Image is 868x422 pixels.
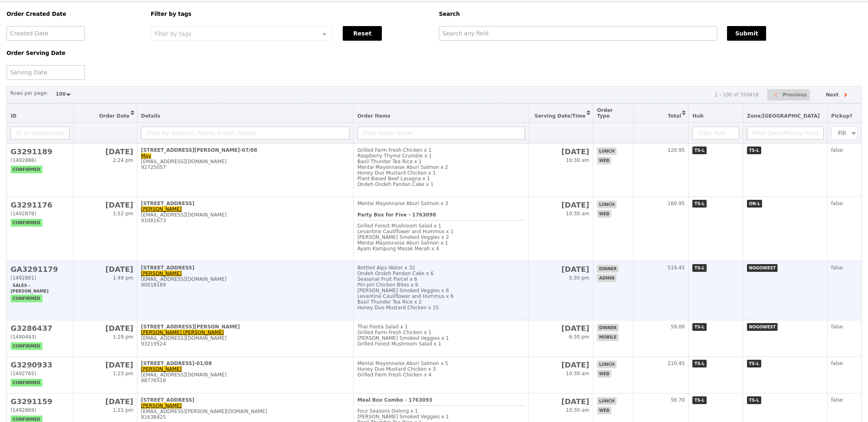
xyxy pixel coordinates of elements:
[357,170,525,176] div: Honey Duo Mustard Chicken x 1
[11,147,70,156] h2: G3291189
[569,275,589,281] span: 5:30 pm
[671,324,685,330] span: 59.00
[668,265,685,271] span: 519.45
[533,265,589,273] h2: [DATE]
[597,397,617,405] span: lunch
[357,147,525,153] div: Grilled Farm Fresh Chicken x 1
[141,153,151,159] a: May
[597,333,619,341] span: mobile
[831,397,843,403] span: false
[727,26,766,41] button: Submit
[77,361,133,369] h2: [DATE]
[11,157,70,163] div: (1492886)
[151,11,429,17] h5: Filter by tags
[747,396,761,404] span: TS-L
[692,323,707,331] span: TS-L
[357,229,454,234] span: Levantine Cauliflower and Hummus x 1
[11,371,70,376] div: (1492765)
[831,361,843,366] span: false
[77,265,133,273] h2: [DATE]
[747,264,778,272] span: NOGOWEST
[357,282,525,288] div: Piri-piri Chicken Bites x 6
[692,113,703,119] span: Hub
[533,361,589,369] h2: [DATE]
[7,26,85,41] input: Created Date
[831,113,853,119] span: Pickup?
[668,361,685,366] span: 210.45
[831,201,843,206] span: false
[357,288,525,293] div: [PERSON_NAME] Smoked Veggies x 6
[77,147,133,156] h2: [DATE]
[77,201,133,209] h2: [DATE]
[357,113,390,119] span: Order Items
[357,299,525,305] div: Basil Thunder Tea Rice x 2
[113,211,133,216] span: 1:52 pm
[747,146,761,154] span: TS-L
[692,200,707,208] span: TS-L
[113,407,133,413] span: 1:21 pm
[597,201,617,208] span: lunch
[7,50,141,56] h5: Order Serving Date
[783,90,807,100] span: Previous
[11,379,42,387] span: confirmed
[357,324,525,330] div: Thai Fiesta Salad x 1
[597,407,611,414] span: web
[597,274,617,282] span: admin
[439,26,717,41] input: Search any field
[819,89,858,101] button: Next
[597,265,619,273] span: dinner
[533,201,589,209] h2: [DATE]
[141,324,350,330] div: [STREET_ADDRESS][PERSON_NAME]
[357,153,525,159] div: Raspberry Thyme Crumble x 1
[113,157,133,163] span: 2:24 pm
[357,176,525,181] div: Plant-Based Beef Lasagna x 1
[154,30,192,37] span: Filter by tags
[141,397,350,403] div: [STREET_ADDRESS]
[597,370,611,378] span: web
[141,372,350,378] div: [EMAIL_ADDRESS][DOMAIN_NAME]
[357,397,432,403] b: Meal Box Combo - 1763093
[113,334,133,340] span: 1:29 pm
[566,371,589,376] span: 10:30 am
[692,396,707,404] span: TS-L
[357,305,525,310] div: Honey Duo Mustard Chicken x 15
[7,65,85,80] input: Serving Date
[77,397,133,406] h2: [DATE]
[357,341,525,347] div: Grilled Forest Mushroom Salad x 1
[533,397,589,406] h2: [DATE]
[767,89,810,101] button: Previous
[11,361,70,369] h2: G3290933
[113,275,133,281] span: 1:49 pm
[10,89,48,97] label: Rows per page:
[747,323,778,331] span: NOGOWEST
[357,212,436,218] b: Party Box for Five - 1763098
[7,11,141,17] h5: Order Created Date
[141,361,350,366] div: [STREET_ADDRESS]-01/08
[141,414,350,420] div: 81638425
[357,366,525,372] div: Honey Duo Mustard Chicken x 3
[141,409,350,414] div: [EMAIL_ADDRESS][PERSON_NAME][DOMAIN_NAME]
[11,334,70,340] div: (1490493)
[141,282,350,288] div: 90018189
[831,265,843,271] span: false
[826,90,839,100] span: Next
[668,201,685,206] span: 160.95
[357,240,448,246] span: Mentai Mayonnaise Aburi Salmon x 1
[357,265,525,271] div: Bottled Alps Water x 32
[141,403,182,409] a: [PERSON_NAME]
[141,206,182,212] a: [PERSON_NAME]
[357,223,441,229] span: Grilled Forest Mushroom Salad x 1
[597,147,617,155] span: lunch
[747,360,761,367] span: TS-L
[597,324,619,332] span: dinner
[715,92,759,98] div: 1 - 100 of 350418
[357,293,525,299] div: Levantine Cauliflower and Hummus x 6
[141,276,350,282] div: [EMAIL_ADDRESS][DOMAIN_NAME]
[566,211,589,216] span: 10:30 am
[692,360,707,367] span: TS-L
[141,147,350,153] div: [STREET_ADDRESS][PERSON_NAME]-07/08
[11,211,70,216] div: (1492878)
[141,271,182,276] a: [PERSON_NAME]
[831,324,843,330] span: false
[141,164,350,170] div: 92725057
